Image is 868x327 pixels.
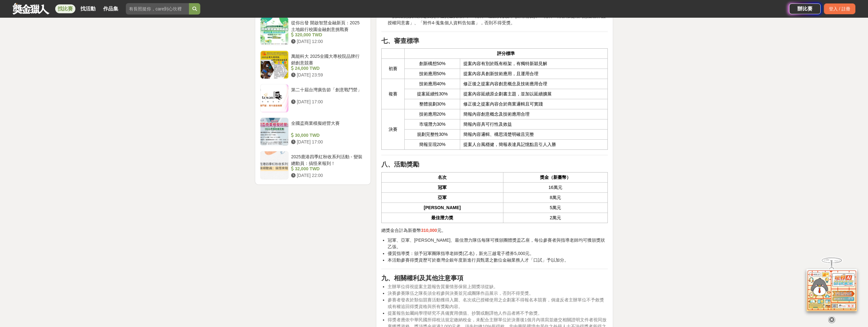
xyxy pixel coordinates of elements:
span: 主辦單位得視提案主題報告質量情形保留上開獎項從缺。 [388,284,498,289]
td: 修正後之提案內容創意概念及技術應用合理 [460,79,608,89]
td: 修正後之提案內容合於商業邏輯且可實踐 [460,99,608,109]
td: 規劃完整性30% [404,130,460,140]
td: 技術應用20% [404,109,460,119]
div: 從你出發 開啟智慧金融新頁：2025土地銀行校園金融創意挑戰賽 [291,20,363,32]
li: 冠軍、亞軍、[PERSON_NAME]、最佳潛力隊伍每隊可獲頒團體獎盃乙座，每位參賽者與指導老師均可獲頒獎狀乙張。 [388,237,608,250]
th: 名次 [381,173,503,183]
th: 亞軍 [381,193,503,203]
th: 獎金（新臺幣） [503,173,607,183]
td: 2萬元 [503,213,607,223]
a: 作品集 [101,4,121,13]
th: [PERSON_NAME] [381,203,503,213]
strong: 310,000 [421,228,437,233]
div: 320,000 TWD [291,32,363,38]
a: 從你出發 開啟智慧金融新頁：2025土地銀行校園金融創意挑戰賽 320,000 TWD [DATE] 12:00 [260,17,366,45]
th: 評分標準 [404,49,607,59]
div: 24,000 TWD [291,65,363,72]
div: 30,000 TWD [291,132,363,139]
td: 簡報內容具可行性及效益 [460,119,608,130]
div: 2025鹿港四季紅秋收系列活動 - 變裝總動員：搞怪來報到！ [291,154,363,166]
a: 2025鹿港四季紅秋收系列活動 - 變裝總動員：搞怪來報到！ 32,000 TWD [DATE] 22:00 [260,151,366,179]
td: 簡報呈現20% [404,140,460,150]
td: 提案內容具創新技術應用，且運用合理 [460,69,608,79]
li: 優質指導獎：頒予冠軍團隊指導老師獎(乙名)，新光三越電子禮券5,000元。 [388,250,608,257]
td: 提案人台風穩健，簡報表達具記憶點且引人入勝 [460,140,608,150]
td: 8萬元 [503,193,607,203]
div: 萬能科大 2025全國大專校院品牌行銷創意競賽 [291,53,363,65]
a: 第二十屆台灣廣告節「創意戰鬥營」 [DATE] 17:00 [260,84,366,112]
strong: 九、相關權利及其他注意事項 [381,275,463,282]
p: 總獎金合計為新臺幣 元。 [381,227,608,234]
td: 簡報內容創意概念及技術應用合理 [460,109,608,119]
td: 技術應用50% [404,69,460,79]
td: 創新構想50% [404,59,460,69]
span: 參賽者發表於類似競賽活動獲得入圍、名次或已授權使用之企劃案不得報名本競賽，倘違反者主辦單位不予敘獎或有權追回得獎資格與所有獎勵內容。 [388,297,604,309]
li: 本活動參賽得獎資歷可於臺灣企銀年度新進行員甄選之數位金融業務人才「口試」予以加分。 [388,257,608,263]
td: 市場潛力30% [404,119,460,130]
td: 技術應用40% [404,79,460,89]
div: [DATE] 17:00 [291,139,363,145]
span: 決賽參賽隊伍之隊長須全程參與決賽並完成團隊作品展示，否則不得受獎。 [388,291,533,296]
div: [DATE] 23:59 [291,72,363,78]
a: 找活動 [78,4,98,13]
td: 提案內容有別於既有框架，有獨特新穎見解 [460,59,608,69]
div: [DATE] 22:00 [291,172,363,179]
div: 全國盃商業模擬經營大賽 [291,120,363,132]
a: 萬能科大 2025全國大專校院品牌行銷創意競賽 24,000 TWD [DATE] 23:59 [260,51,366,79]
div: [DATE] 12:00 [291,38,363,45]
th: 最佳潛力獎 [381,213,503,223]
td: 複賽 [381,79,404,109]
span: 提案報告如屬純學理研究不具備實用價值、抄襲或翻譯他人作品者將不予敘獎。 [388,311,542,316]
td: 提案內容延續原企劃書主題，並加以延續擴展 [460,89,608,99]
th: 冠軍 [381,183,503,193]
a: 辦比賽 [789,3,821,14]
td: 初賽 [381,59,404,79]
div: 登入 / 註冊 [824,3,855,14]
div: [DATE] 17:00 [291,99,363,105]
td: 簡報內容邏輯、構思清楚明確且完整 [460,130,608,140]
td: 提案延續性30% [404,89,460,99]
div: 第二十屆台灣廣告節「創意戰鬥營」 [291,87,363,99]
td: 16萬元 [503,183,607,193]
img: d2146d9a-e6f6-4337-9592-8cefde37ba6b.png [806,269,857,311]
a: 全國盃商業模擬經營大賽 30,000 TWD [DATE] 17:00 [260,118,366,146]
td: 整體規劃30% [404,99,460,109]
td: 決賽 [381,109,404,150]
a: 找比賽 [55,4,75,13]
strong: 七、審查標準 [381,37,419,44]
div: 32,000 TWD [291,166,363,172]
strong: 八、活動獎勵 [381,161,419,168]
td: 5萬元 [503,203,607,213]
input: 有長照挺你，care到心坎裡！青春出手，拍出照顧 影音徵件活動 [126,3,189,15]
